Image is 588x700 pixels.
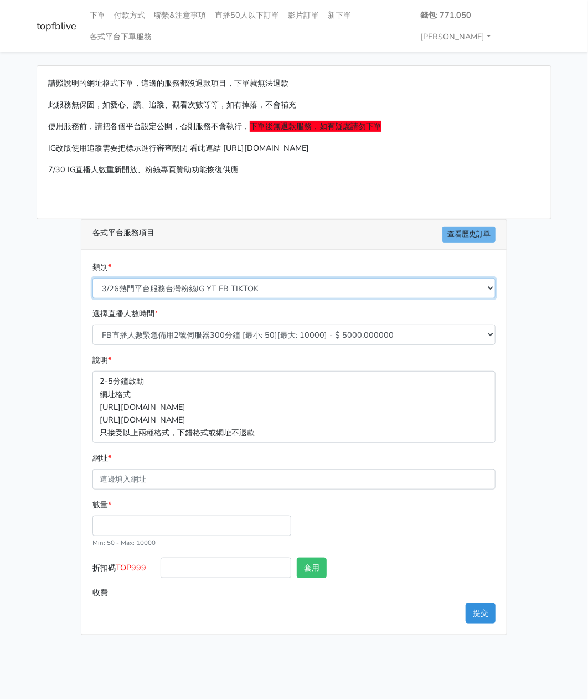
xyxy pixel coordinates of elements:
a: 付款方式 [110,4,149,26]
button: 套用 [297,558,327,578]
label: 收費 [90,583,158,603]
p: IG改版使用追蹤需要把標示進行審查關閉 看此連結 [URL][DOMAIN_NAME] [48,142,540,155]
a: [PERSON_NAME] [416,26,496,48]
a: 下單 [85,4,110,26]
label: 網址 [92,452,111,465]
p: 7/30 IG直播人數重新開放、粉絲專頁贊助功能恢復供應 [48,163,540,176]
p: 2-5分鐘啟動 網址格式 [URL][DOMAIN_NAME] [URL][DOMAIN_NAME] 只接受以上兩種格式，下錯格式或網址不退款 [92,371,496,442]
a: 查看歷史訂單 [442,227,496,243]
a: topfblive [37,16,76,37]
p: 此服務無保固，如愛心、讚、追蹤、觀看次數等等，如有掉落，不會補充 [48,99,540,111]
a: 新下單 [323,4,355,26]
label: 說明 [92,354,111,367]
a: 直播50人以下訂單 [210,4,283,26]
p: 請照說明的網址格式下單，這邊的服務都沒退款項目，下單就無法退款 [48,77,540,90]
span: TOP999 [116,562,146,573]
a: 影片訂單 [283,4,323,26]
a: 聯繫&注意事項 [149,4,210,26]
span: 下單後無退款服務，如有疑慮請勿下單 [250,121,381,132]
label: 選擇直播人數時間 [92,307,158,320]
button: 提交 [466,603,496,624]
strong: 錢包: 771.050 [421,9,472,20]
a: 錢包: 771.050 [416,4,476,26]
div: 各式平台服務項目 [81,220,507,250]
label: 數量 [92,498,111,511]
input: 這邊填入網址 [92,469,496,490]
p: 使用服務前，請把各個平台設定公開，否則服務不會執行， [48,120,540,133]
label: 類別 [92,261,111,274]
a: 各式平台下單服務 [85,26,156,48]
small: Min: 50 - Max: 10000 [92,538,156,547]
label: 折扣碼 [90,558,158,583]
